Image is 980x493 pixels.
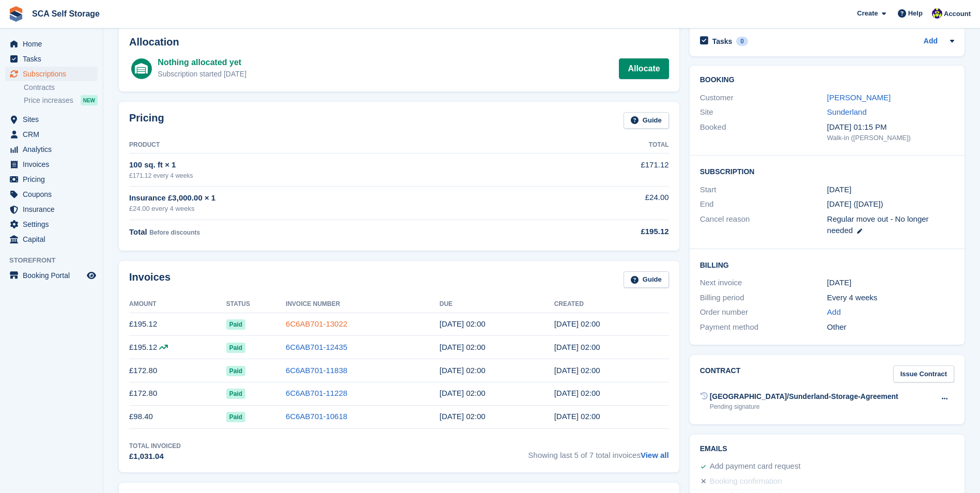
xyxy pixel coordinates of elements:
[827,133,954,143] div: Walk-in ([PERSON_NAME])
[5,67,98,81] a: menu
[827,277,954,289] div: [DATE]
[286,412,347,421] a: 6C6AB701-10618
[226,319,245,330] span: Paid
[23,187,85,202] span: Coupons
[5,172,98,187] a: menu
[23,37,85,51] span: Home
[827,292,954,304] div: Every 4 weeks
[624,112,669,129] a: Guide
[641,451,669,459] a: View all
[710,475,782,488] div: Booking confirmation
[129,204,537,214] div: £24.00 every 4 weeks
[24,95,98,106] a: Price increases NEW
[129,382,226,405] td: £172.80
[700,121,827,143] div: Booked
[537,186,669,220] td: £24.00
[827,199,883,208] span: [DATE] ([DATE])
[537,153,669,186] td: £171.12
[5,112,98,127] a: menu
[827,121,954,133] div: [DATE] 01:15 PM
[9,255,103,266] span: Storefront
[129,441,181,451] div: Total Invoiced
[710,460,801,473] div: Add payment card request
[129,112,164,129] h2: Pricing
[129,405,226,428] td: £98.40
[5,52,98,66] a: menu
[24,96,73,105] span: Price increases
[149,229,200,236] span: Before discounts
[286,296,440,313] th: Invoice Number
[827,107,867,116] a: Sunderland
[129,137,537,153] th: Product
[23,268,85,283] span: Booking Portal
[5,157,98,172] a: menu
[226,389,245,399] span: Paid
[700,259,954,270] h2: Billing
[23,202,85,217] span: Insurance
[932,8,942,19] img: Thomas Webb
[23,217,85,232] span: Settings
[827,306,841,318] a: Add
[700,445,954,453] h2: Emails
[710,391,898,402] div: [GEOGRAPHIC_DATA]/Sunderland-Storage-Agreement
[85,269,98,282] a: Preview store
[5,232,98,246] a: menu
[23,112,85,127] span: Sites
[8,6,24,22] img: stora-icon-8386f47178a22dfd0bd8f6a31ec36ba5ce8667c1dd55bd0f319d3a0aa187defe.svg
[286,366,347,375] a: 6C6AB701-11838
[700,198,827,210] div: End
[5,202,98,217] a: menu
[440,319,486,328] time: 2025-09-15 01:00:00 UTC
[286,389,347,397] a: 6C6AB701-11228
[827,321,954,333] div: Other
[158,56,246,69] div: Nothing allocated yet
[5,217,98,232] a: menu
[537,137,669,153] th: Total
[440,389,486,397] time: 2025-06-23 01:00:00 UTC
[158,69,246,80] div: Subscription started [DATE]
[23,67,85,81] span: Subscriptions
[23,127,85,142] span: CRM
[5,127,98,142] a: menu
[712,37,733,46] h2: Tasks
[700,184,827,196] div: Start
[624,271,669,288] a: Guide
[528,441,668,463] span: Showing last 5 of 7 total invoices
[857,8,878,19] span: Create
[129,336,226,359] td: £195.12
[924,36,938,48] a: Add
[129,359,226,382] td: £172.80
[700,365,741,382] h2: Contract
[23,232,85,246] span: Capital
[700,92,827,104] div: Customer
[944,9,971,19] span: Account
[129,296,226,313] th: Amount
[129,271,170,288] h2: Invoices
[440,412,486,421] time: 2025-05-26 01:00:00 UTC
[619,58,668,79] a: Allocate
[440,296,554,313] th: Due
[700,306,827,318] div: Order number
[893,365,954,382] a: Issue Contract
[5,268,98,283] a: menu
[5,37,98,51] a: menu
[736,37,748,46] div: 0
[700,166,954,176] h2: Subscription
[700,292,827,304] div: Billing period
[129,227,147,236] span: Total
[554,343,600,351] time: 2025-08-17 01:00:53 UTC
[700,277,827,289] div: Next invoice
[554,296,669,313] th: Created
[554,366,600,375] time: 2025-07-20 01:00:35 UTC
[700,321,827,333] div: Payment method
[24,83,98,93] a: Contracts
[5,187,98,202] a: menu
[23,172,85,187] span: Pricing
[5,142,98,157] a: menu
[908,8,923,19] span: Help
[700,213,827,237] div: Cancel reason
[286,343,347,351] a: 6C6AB701-12435
[28,5,104,22] a: SCA Self Storage
[23,142,85,157] span: Analytics
[226,296,286,313] th: Status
